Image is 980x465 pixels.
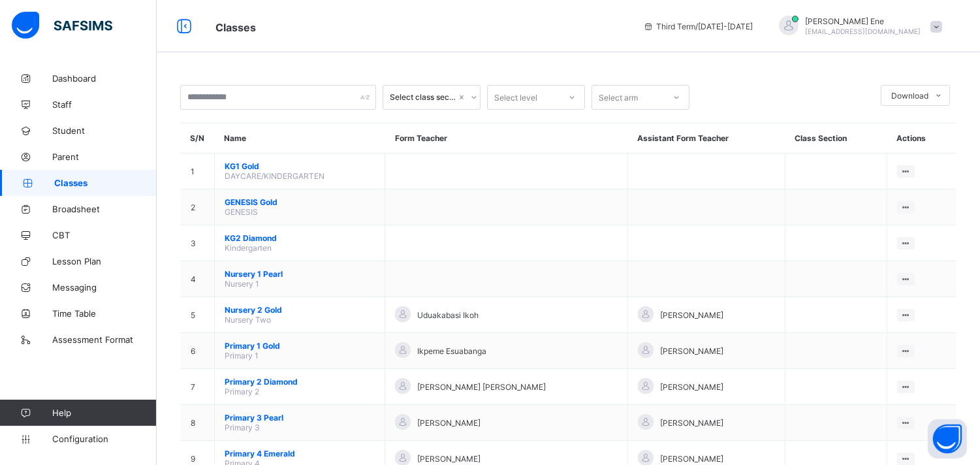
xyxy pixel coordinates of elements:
span: Primary 4 Emerald [225,449,375,458]
span: [PERSON_NAME] [417,418,481,428]
span: Download [891,91,928,101]
span: KG2 Diamond [225,233,375,243]
span: Assessment Format [52,334,157,345]
span: Classes [54,178,157,188]
span: [PERSON_NAME] [660,382,723,392]
span: Classes [215,21,256,34]
span: Time Table [52,308,157,319]
span: Nursery 2 Gold [225,305,375,315]
span: [PERSON_NAME] [PERSON_NAME] [417,382,546,392]
span: Help [52,408,156,418]
span: KG1 Gold [225,161,375,171]
img: safsims [12,12,112,39]
th: S/N [181,123,215,153]
span: Primary 3 [225,423,260,432]
span: Messaging [52,282,157,293]
span: Primary 2 [225,387,259,396]
span: Primary 2 Diamond [225,377,375,387]
td: 2 [181,189,215,225]
span: Primary 1 [225,351,259,361]
span: GENESIS [225,207,258,217]
span: [PERSON_NAME] [660,454,723,464]
span: Broadsheet [52,204,157,214]
th: Class Section [785,123,887,153]
td: 6 [181,333,215,369]
span: Staff [52,99,157,110]
span: [PERSON_NAME] [660,418,723,428]
span: session/term information [643,22,753,31]
div: ElizabethEne [766,16,949,37]
span: Lesson Plan [52,256,157,266]
th: Form Teacher [385,123,628,153]
th: Name [215,123,385,153]
span: Primary 1 Gold [225,341,375,351]
span: Student [52,125,157,136]
td: 3 [181,225,215,261]
span: Nursery 1 [225,279,259,289]
td: 7 [181,369,215,405]
div: Select arm [599,85,638,110]
span: Parent [52,152,157,162]
span: GENESIS Gold [225,197,375,207]
button: Open asap [928,419,967,458]
span: Primary 3 Pearl [225,413,375,423]
td: 4 [181,261,215,297]
td: 5 [181,297,215,333]
span: [PERSON_NAME] Ene [805,16,921,26]
span: Ikpeme Esuabanga [417,346,486,356]
span: Configuration [52,434,156,444]
div: Select level [494,85,537,110]
div: Select class section [390,93,456,103]
td: 8 [181,405,215,441]
span: CBT [52,230,157,240]
span: [PERSON_NAME] [660,310,723,320]
span: [EMAIL_ADDRESS][DOMAIN_NAME] [805,27,921,35]
th: Actions [887,123,956,153]
span: Uduakabasi Ikoh [417,310,479,320]
span: Kindergarten [225,243,272,253]
span: [PERSON_NAME] [417,454,481,464]
th: Assistant Form Teacher [627,123,785,153]
span: Nursery 1 Pearl [225,269,375,279]
span: Dashboard [52,73,157,84]
td: 1 [181,153,215,189]
span: [PERSON_NAME] [660,346,723,356]
span: DAYCARE/KINDERGARTEN [225,171,324,181]
span: Nursery Two [225,315,271,325]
